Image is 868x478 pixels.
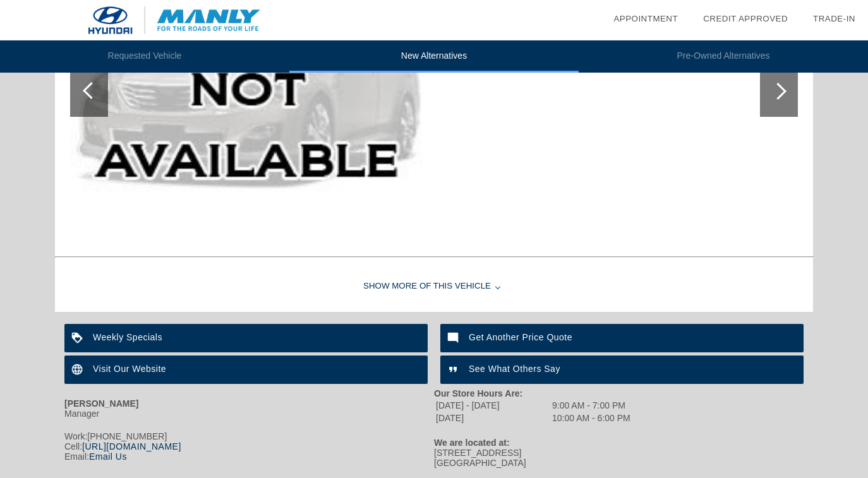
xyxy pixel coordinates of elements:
div: Cell: [64,441,434,451]
a: [URL][DOMAIN_NAME] [82,441,181,451]
div: [STREET_ADDRESS] [GEOGRAPHIC_DATA] [434,448,804,468]
strong: Our Store Hours Are: [434,388,522,398]
li: Pre-Owned Alternatives [579,40,868,73]
a: Email Us [89,451,127,462]
a: Appointment [613,14,678,23]
div: Work: [64,431,434,441]
a: Trade-In [813,14,855,23]
strong: [PERSON_NAME] [64,398,138,409]
a: Weekly Specials [64,324,428,352]
a: Credit Approved [703,14,788,23]
img: ic_mode_comment_white_24dp_2x.png [440,324,469,352]
img: ic_format_quote_white_24dp_2x.png [440,356,469,384]
strong: We are located at: [434,438,510,448]
a: Visit Our Website [64,356,428,384]
td: [DATE] - [DATE] [435,400,550,411]
div: Email: [64,451,434,462]
a: See What Others Say [440,356,804,384]
div: Show More of this Vehicle [55,261,813,312]
td: 10:00 AM - 6:00 PM [552,412,631,424]
span: [PHONE_NUMBER] [87,431,167,441]
td: [DATE] [435,412,550,424]
img: ic_loyalty_white_24dp_2x.png [64,324,93,352]
li: New Alternatives [289,40,579,73]
div: Manager [64,409,434,419]
a: Get Another Price Quote [440,324,804,352]
img: ic_language_white_24dp_2x.png [64,356,93,384]
td: 9:00 AM - 7:00 PM [552,400,631,411]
